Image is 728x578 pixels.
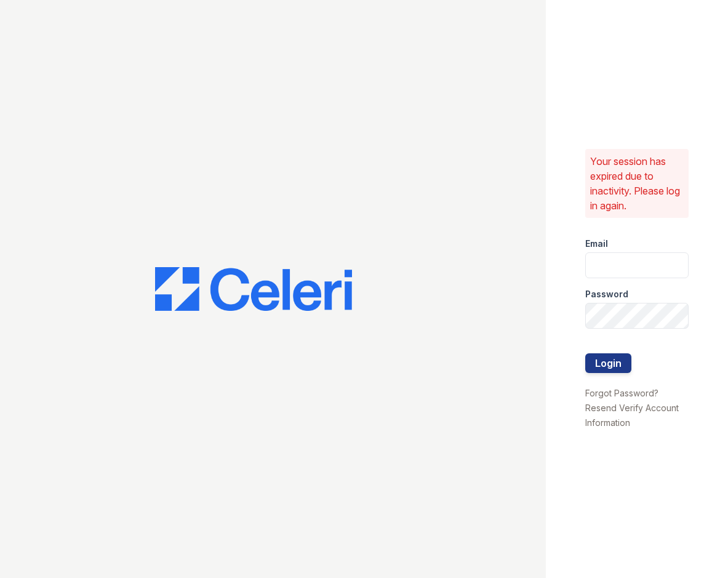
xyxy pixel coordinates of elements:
a: Forgot Password? [585,388,658,398]
p: Your session has expired due to inactivity. Please log in again. [590,154,684,213]
label: Password [585,288,628,300]
label: Email [585,238,608,250]
button: Login [585,353,631,373]
a: Resend Verify Account Information [585,403,679,428]
img: CE_Logo_Blue-a8612792a0a2168367f1c8372b55b34899dd931a85d93a1a3d3e32e68fde9ad4.png [155,267,352,311]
